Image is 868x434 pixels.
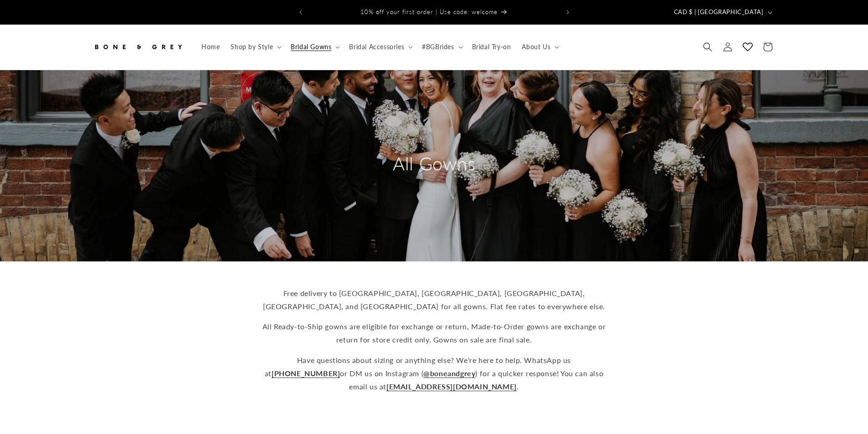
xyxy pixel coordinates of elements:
button: Next announcement [558,4,578,21]
span: 10% off your first order | Use code: welcome [360,8,498,15]
span: Bridal Try-on [472,43,511,51]
summary: Search [698,37,718,57]
summary: About Us [516,37,563,56]
a: @boneandgrey [423,369,475,378]
button: Previous announcement [291,4,311,21]
span: Bridal Accessories [349,43,404,51]
a: Bridal Try-on [467,37,517,56]
summary: Bridal Gowns [285,37,344,56]
summary: Bridal Accessories [344,37,416,56]
span: #BGBrides [422,43,454,51]
p: Free delivery to [GEOGRAPHIC_DATA], [GEOGRAPHIC_DATA], [GEOGRAPHIC_DATA], [GEOGRAPHIC_DATA], and ... [257,287,612,313]
a: [PHONE_NUMBER] [272,369,340,378]
summary: Shop by Style [225,37,285,56]
span: CAD $ | [GEOGRAPHIC_DATA] [674,8,764,17]
img: Bone and Grey Bridal [92,37,184,57]
summary: #BGBrides [416,37,466,56]
a: Bone and Grey Bridal [89,34,187,61]
span: Bridal Gowns [291,43,331,51]
span: About Us [522,43,550,51]
p: All Ready-to-Ship gowns are eligible for exchange or return, Made-to-Order gowns are exchange or ... [257,320,612,347]
span: Shop by Style [231,43,273,51]
a: [EMAIL_ADDRESS][DOMAIN_NAME] [386,382,517,391]
span: Home [201,43,220,51]
a: Home [196,37,225,56]
p: Have questions about sizing or anything else? We're here to help. WhatsApp us at or DM us on Inst... [257,354,612,393]
button: CAD $ | [GEOGRAPHIC_DATA] [668,4,776,21]
h2: All Gowns [348,152,521,175]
